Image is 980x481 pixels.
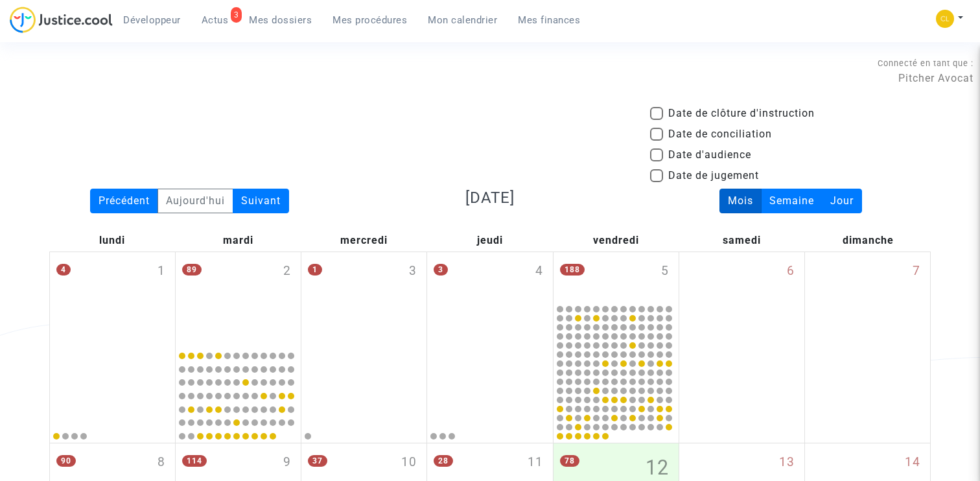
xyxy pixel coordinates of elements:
img: jc-logo.svg [10,6,113,33]
div: mardi septembre 2, 89 events, click to expand [176,252,301,346]
span: 1 [308,264,322,276]
span: 14 [905,453,920,472]
div: Suivant [233,189,289,213]
span: 37 [308,455,327,467]
span: 5 [661,262,669,281]
span: 3 [434,264,448,276]
div: Semaine [761,189,822,213]
a: Mes finances [507,10,590,30]
span: Connecté en tant que : [878,58,974,68]
img: f0b917ab549025eb3af43f3c4438ad5d [936,10,954,28]
span: Date de jugement [668,168,759,183]
span: Développeur [123,14,181,26]
div: lundi septembre 1, 4 events, click to expand [50,252,175,346]
div: Mois [719,189,762,213]
h3: [DATE] [349,189,631,207]
span: 78 [560,455,579,467]
span: 4 [56,264,71,276]
div: vendredi [553,229,679,252]
div: Jour [822,189,862,213]
span: 7 [913,262,920,281]
span: 2 [283,262,291,281]
div: dimanche [805,229,931,252]
div: mercredi septembre 3, One event, click to expand [301,252,426,346]
span: 8 [157,453,165,472]
span: Date de clôture d'instruction [668,106,815,121]
span: Date de conciliation [668,126,772,142]
span: 89 [182,264,202,276]
div: mardi [175,229,301,252]
div: dimanche septembre 7 [805,252,930,443]
span: Mes dossiers [249,14,312,26]
span: 4 [535,262,543,281]
span: 1 [157,262,165,281]
a: 3Actus [191,10,239,30]
span: Mes procédures [332,14,407,26]
a: Mes dossiers [239,10,322,30]
div: jeudi [427,229,553,252]
div: lundi [49,229,175,252]
div: mercredi [301,229,426,252]
span: 3 [409,262,417,281]
span: 9 [283,453,291,472]
div: Aujourd'hui [157,189,233,213]
div: vendredi septembre 5, 188 events, click to expand [554,252,679,303]
span: 11 [528,453,543,472]
span: 10 [401,453,417,472]
span: Mon calendrier [428,14,497,26]
a: Mon calendrier [417,10,507,30]
div: samedi septembre 6 [679,252,804,443]
span: 6 [787,262,795,281]
a: Mes procédures [322,10,417,30]
span: 114 [182,455,207,467]
div: 3 [231,7,242,23]
div: jeudi septembre 4, 3 events, click to expand [427,252,552,346]
span: 188 [560,264,585,276]
span: 28 [434,455,453,467]
div: Précédent [90,189,158,213]
span: 90 [56,455,76,467]
span: 13 [779,453,795,472]
span: Date d'audience [668,147,751,163]
a: Développeur [113,10,191,30]
div: samedi [679,229,805,252]
span: Mes finances [518,14,580,26]
span: Actus [202,14,229,26]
